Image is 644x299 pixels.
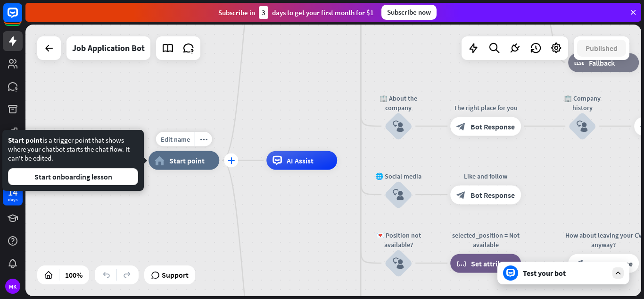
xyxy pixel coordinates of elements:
[577,120,588,132] i: block_user_input
[8,196,17,203] div: days
[218,6,374,19] div: Subscribe in days to get your first month for $1
[577,40,626,57] button: Published
[393,189,404,200] i: block_user_input
[8,136,138,185] div: is a trigger point that shows where your chatbot starts the chat flow. It can't be edited.
[589,58,615,67] span: Fallback
[169,156,205,165] span: Start point
[8,4,36,32] button: Open LiveChat chat widget
[443,171,528,180] div: Like and follow
[574,258,584,268] i: block_bot_response
[574,58,584,67] i: block_fallback
[228,157,235,164] i: plus
[155,156,165,165] i: home_2
[200,136,207,143] i: more_horiz
[456,258,466,268] i: block_set_attribute
[471,121,515,131] span: Bot Response
[162,267,189,282] span: Support
[393,120,404,132] i: block_user_input
[471,258,512,268] span: Set attribute
[5,279,20,294] div: MK
[161,135,190,144] span: Edit name
[443,230,528,249] div: selected_position = Not available
[456,121,466,131] i: block_bot_response
[443,103,528,112] div: The right place for you
[370,171,427,180] div: 🌐 Social media
[588,258,633,268] span: Bot Response
[8,136,42,145] span: Start point
[370,93,427,112] div: 🏢 About the company
[393,257,404,269] i: block_user_input
[370,230,427,249] div: 💌 Position not available?
[381,5,437,20] div: Subscribe now
[456,190,466,199] i: block_bot_response
[8,168,138,185] button: Start onboarding lesson
[3,186,23,205] a: 14 days
[259,6,268,19] div: 3
[72,36,145,60] div: Job Application Bot
[62,267,85,282] div: 100%
[523,268,608,278] div: Test your bot
[554,93,611,112] div: 🏢 Company history
[287,156,314,165] span: AI Assist
[471,190,515,199] span: Bot Response
[8,188,17,196] div: 14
